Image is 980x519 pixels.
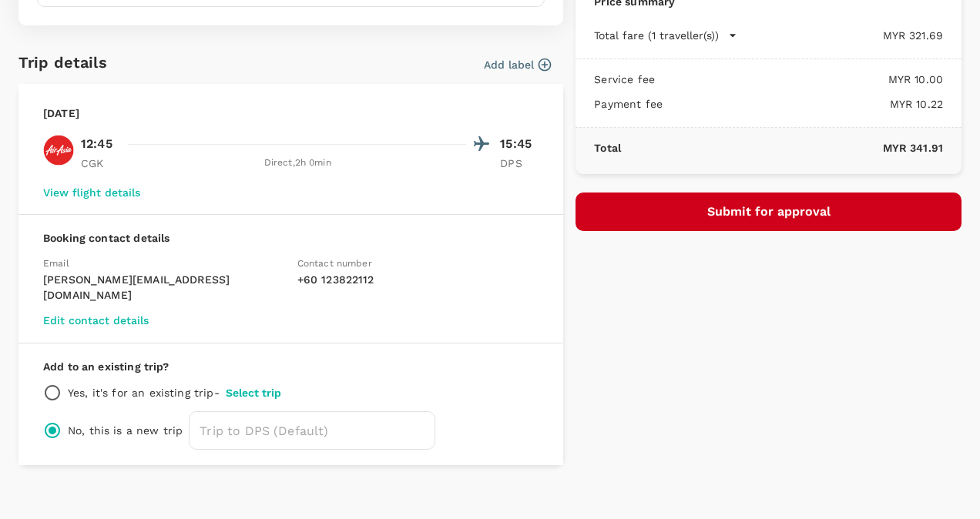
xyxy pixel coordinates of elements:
[43,105,79,121] p: [DATE]
[68,423,183,438] p: No, this is a new trip
[43,258,69,269] span: Email
[594,28,737,43] button: Total fare (1 traveller(s))
[81,156,119,171] p: CGK
[43,314,149,326] button: Edit contact details
[500,135,539,153] p: 15:45
[594,140,621,156] p: Total
[43,230,539,246] p: Booking contact details
[621,140,943,156] p: MYR 341.91
[18,50,107,75] h6: Trip details
[594,72,655,87] p: Service fee
[297,258,372,269] span: Contact number
[43,135,74,166] img: QZ
[81,135,112,153] p: 12:45
[297,272,539,287] p: + 60 123822112
[43,359,539,374] p: Add to an existing trip?
[500,156,539,171] p: DPS
[576,193,962,231] button: Submit for approval
[655,72,943,87] p: MYR 10.00
[68,385,220,400] p: Yes, it's for an existing trip -
[43,186,140,199] button: View flight details
[189,411,435,450] input: Trip to DPS (Default)
[43,272,285,303] p: [PERSON_NAME][EMAIL_ADDRESS][DOMAIN_NAME]
[484,57,551,72] button: Add label
[594,28,719,43] p: Total fare (1 traveller(s))
[663,96,943,112] p: MYR 10.22
[226,387,281,399] button: Select trip
[129,156,466,171] div: Direct , 2h 0min
[737,28,943,43] p: MYR 321.69
[594,96,663,112] p: Payment fee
